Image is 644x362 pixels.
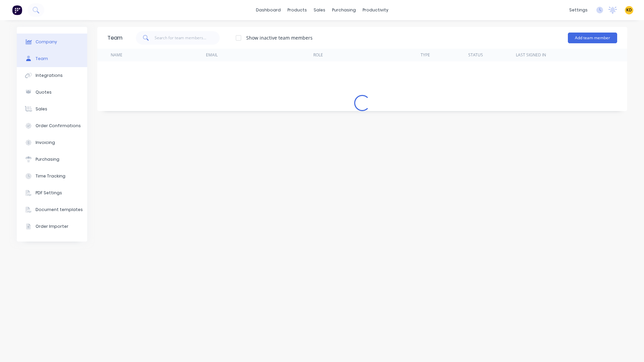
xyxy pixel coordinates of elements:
[310,5,329,15] div: sales
[246,34,313,41] div: Show inactive team members
[36,173,65,179] div: Time Tracking
[17,185,87,201] button: PDF Settings
[206,52,218,58] div: Email
[36,56,48,62] div: Team
[253,5,284,15] a: dashboard
[359,5,392,15] div: productivity
[36,223,68,229] div: Order Importer
[468,52,483,58] div: Status
[566,5,591,15] div: settings
[17,84,87,101] button: Quotes
[36,89,52,95] div: Quotes
[36,140,55,146] div: Invoicing
[17,218,87,235] button: Order Importer
[36,106,47,112] div: Sales
[329,5,359,15] div: purchasing
[36,207,83,213] div: Document templates
[36,156,59,162] div: Purchasing
[17,67,87,84] button: Integrations
[17,34,87,50] button: Company
[36,123,81,129] div: Order Confirmations
[626,7,632,13] span: KD
[568,33,617,43] button: Add team member
[284,5,310,15] div: products
[155,31,220,45] input: Search for team members...
[111,52,122,58] div: Name
[36,39,57,45] div: Company
[36,72,63,79] div: Integrations
[17,201,87,218] button: Document templates
[17,101,87,117] button: Sales
[36,190,62,196] div: PDF Settings
[17,151,87,168] button: Purchasing
[516,52,546,58] div: Last signed in
[313,52,323,58] div: Role
[12,5,22,15] img: Factory
[17,50,87,67] button: Team
[17,117,87,134] button: Order Confirmations
[421,52,430,58] div: Type
[17,168,87,185] button: Time Tracking
[17,134,87,151] button: Invoicing
[107,34,122,42] div: Team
